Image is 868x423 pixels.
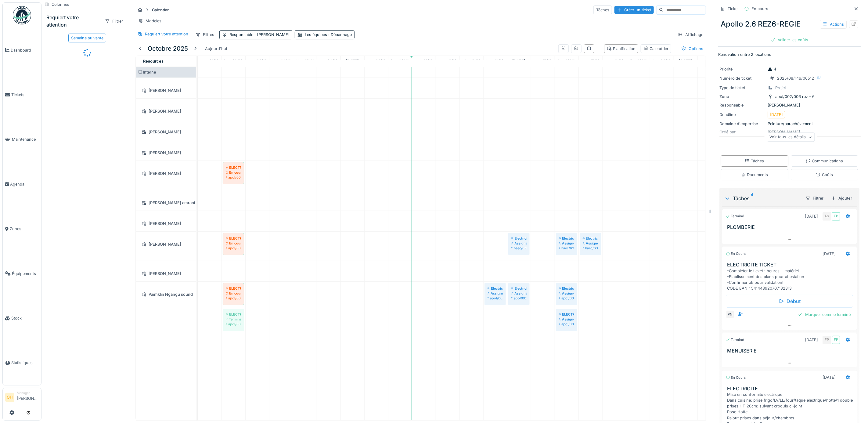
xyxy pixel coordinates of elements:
div: En cours [726,375,746,380]
div: Assigné [559,291,574,296]
h3: PLOMBERIE [727,224,854,230]
div: apol/002/015 1er - 7 [559,322,574,327]
div: [PERSON_NAME] [139,107,193,115]
div: FP [832,212,840,221]
div: Filtrer [803,194,826,203]
div: En cours [226,291,241,296]
div: Requiert votre attention [145,31,188,37]
div: Filtrer [102,17,126,26]
div: Marquer comme terminé [795,310,853,319]
span: Statistiques [11,360,39,366]
span: Agenda [10,181,39,187]
div: Terminé [726,337,744,342]
li: OH [5,393,14,402]
div: Responsable [719,102,765,108]
div: Numéro de ticket [719,75,765,81]
div: [PERSON_NAME] amrani [139,199,193,207]
div: [DATE] [770,112,783,117]
a: Maintenance [3,117,41,162]
div: Paimklin Ngangu sound [139,291,193,298]
div: Zone [719,94,765,99]
div: Responsable [229,32,290,38]
div: haec/638/025 1er gauche [559,246,574,251]
div: Assigné [511,241,527,246]
span: : [PERSON_NAME] [253,32,290,37]
div: Apollo 2.6 REZ6-REGIE [718,16,861,32]
div: Tâches [724,195,800,202]
div: Valider les coûts [768,36,811,44]
div: apol/002/015 1er - 7 [559,296,574,301]
div: [PERSON_NAME] [139,87,193,94]
div: [PERSON_NAME] [139,220,193,227]
a: 16 octobre 2025 [556,57,577,65]
div: 2025/08/146/06512 [777,75,814,81]
div: apol/002/015 1er - 7 [488,296,503,301]
a: 19 octobre 2025 [627,57,649,65]
div: Calendrier [643,46,668,52]
a: Statistiques [3,341,41,385]
div: [DATE] [805,337,818,343]
div: [PERSON_NAME] [719,102,859,108]
div: Manager [17,391,39,395]
a: 20 octobre 2025 [651,57,672,65]
div: Documents [741,172,768,178]
span: Dashboard [11,47,39,53]
div: PN [726,310,734,319]
a: 21 octobre 2025 [678,57,694,65]
div: [PERSON_NAME] [139,128,193,136]
div: [DATE] [823,374,836,380]
a: 11 octobre 2025 [437,57,458,65]
div: Priorité [719,66,765,72]
div: 4 [768,66,776,72]
div: Terminé [226,317,241,322]
div: apol/002/006 rez - 6 [226,175,241,180]
a: 13 octobre 2025 [485,57,506,65]
div: apol/002/015 1er - 7 [511,296,527,301]
a: 8 octobre 2025 [365,57,387,65]
span: Interne [143,70,156,74]
div: Tâches [593,5,612,14]
p: Rénovation entre 2 locations [718,52,861,57]
a: 4 octobre 2025 [269,57,293,65]
li: [PERSON_NAME] [17,391,39,404]
a: 2 octobre 2025 [223,57,244,65]
span: Zones [10,226,39,232]
img: Badge_color-CXgf-gQk.svg [13,6,31,24]
div: ELECTRICITE TICKET [559,312,574,317]
a: Équipements [3,251,41,296]
h3: MENUISERIE [727,348,854,354]
div: haec/638/025 1er gauche [511,246,527,251]
div: Créer un ticket [614,6,654,14]
div: Semaine suivante [68,34,106,42]
div: apol/001/066 6ème - 8 [226,322,241,327]
div: apol/002/006 rez - 6 [775,94,815,99]
div: Début [726,295,853,308]
div: Ajouter [829,194,855,202]
div: ELECTRICITE TICKET [226,312,241,317]
a: 18 octobre 2025 [603,57,625,65]
a: 12 octobre 2025 [461,57,482,65]
a: Tickets [3,72,41,117]
h3: ELECTRICITE TICKET [727,262,854,268]
div: [PERSON_NAME] [139,149,193,157]
a: 10 octobre 2025 [413,57,435,65]
span: Resources [143,59,164,63]
h3: ELECTRICITE [727,386,854,392]
div: En cours [751,6,768,12]
div: Type de ticket [719,85,765,91]
div: Aujourd'hui [203,45,229,53]
a: 7 octobre 2025 [344,57,361,65]
a: 17 octobre 2025 [580,57,601,65]
span: : Dépannage [327,32,352,37]
div: haec/638/025 1er gauche [583,246,598,251]
a: Dashboard [3,28,41,72]
a: Stock [3,296,41,340]
div: Electricité [488,286,503,291]
div: Electricité [583,236,598,241]
sup: 4 [751,195,753,202]
a: 5 octobre 2025 [294,57,316,65]
div: Filtres [193,30,217,39]
div: Communications [806,158,843,164]
div: Les équipes [305,32,352,38]
div: [PERSON_NAME] [139,240,193,248]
